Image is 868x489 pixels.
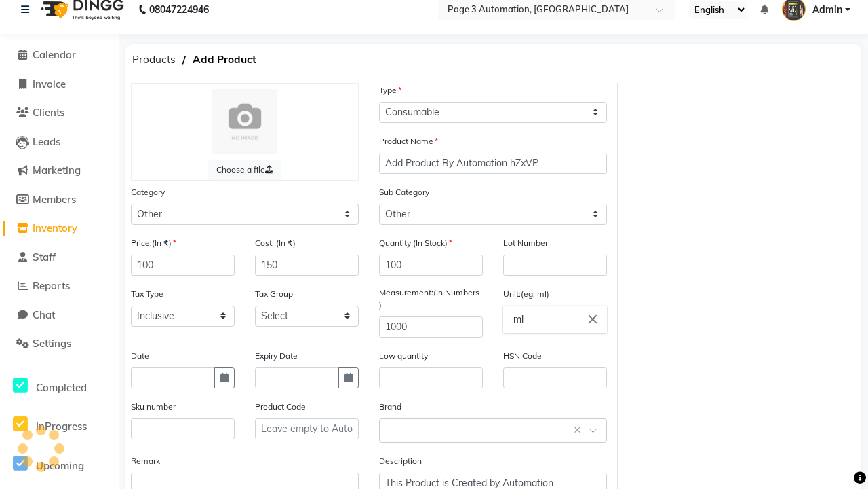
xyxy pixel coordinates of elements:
label: Product Code [255,401,306,413]
a: Staff [3,250,115,266]
a: Settings [3,336,115,352]
label: Type [379,84,401,96]
label: Product Name [379,135,438,147]
a: Invoice [3,77,115,92]
label: Sub Category [379,186,429,198]
span: Settings [33,337,71,350]
span: Clients [33,106,64,119]
img: Cinque Terre [212,89,277,154]
label: Sku number [131,401,176,413]
span: Admin [812,3,842,17]
label: Unit:(eg: ml) [503,288,549,300]
input: Leave empty to Autogenerate [255,418,359,439]
span: Chat [33,308,55,321]
a: Chat [3,308,115,323]
span: Calendar [33,48,76,61]
span: Staff [33,251,56,264]
label: Lot Number [503,237,548,249]
label: Measurement:(In Numbers ) [379,287,483,311]
label: Date [131,350,149,362]
label: Brand [379,401,401,413]
label: HSN Code [503,350,542,362]
label: Tax Type [131,288,163,300]
a: Reports [3,278,115,294]
span: Products [125,48,182,72]
label: Cost: (In ₹) [255,237,296,249]
a: Marketing [3,163,115,179]
label: Quantity (In Stock) [379,237,452,249]
span: Invoice [33,77,66,90]
label: Price:(In ₹) [131,237,176,249]
a: Inventory [3,221,115,236]
label: Category [131,186,165,198]
label: Tax Group [255,288,293,300]
label: Low quantity [379,350,428,362]
span: Members [33,193,76,206]
span: Clear all [574,423,585,437]
a: Calendar [3,48,115,63]
label: Description [379,455,422,467]
span: Upcoming [36,459,84,472]
label: Expiry Date [255,350,298,362]
span: Inventory [33,221,77,234]
label: Remark [131,455,160,467]
span: Completed [36,381,87,394]
span: InProgress [36,420,87,433]
span: Leads [33,135,60,148]
label: Choose a file [208,160,281,180]
span: Reports [33,279,70,292]
a: Members [3,192,115,208]
i: Close [585,312,600,327]
span: Marketing [33,164,81,177]
a: Clients [3,105,115,121]
a: Leads [3,134,115,150]
span: Add Product [186,48,263,72]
